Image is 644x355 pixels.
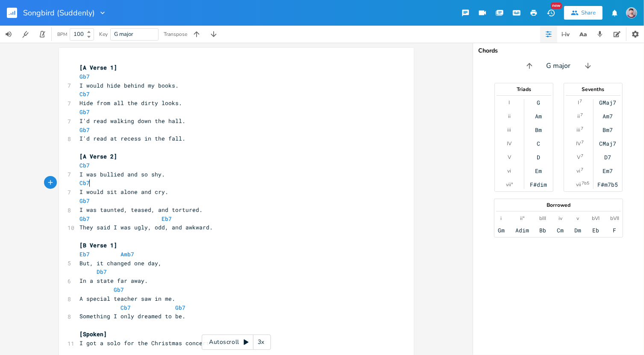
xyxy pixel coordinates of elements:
[530,181,547,188] div: F#dim
[501,215,502,222] div: i
[508,154,511,161] div: V
[576,215,579,222] div: v
[626,7,637,18] img: Karen Lyu
[79,153,117,160] span: [A Verse 2]
[576,181,581,188] div: vii
[478,48,639,54] div: Chords
[581,139,584,146] sup: 7
[495,87,553,92] div: Triads
[599,99,616,106] div: GMaj7
[592,215,600,222] div: bVI
[604,154,611,161] div: D7
[581,125,583,132] sup: 7
[79,330,107,338] span: [Spoken]
[576,140,581,147] div: IV
[577,154,580,161] div: V
[580,111,583,118] sup: 7
[79,250,90,258] span: Eb7
[582,180,589,187] sup: 7b5
[79,312,185,320] span: Something I only dreamed to be.
[576,126,580,133] div: iii
[79,295,175,302] span: A special teacher saw in me.
[79,241,117,249] span: [B Verse 1]
[99,32,108,37] div: Key
[79,126,90,134] span: Gb7
[79,223,213,231] span: They said I was ugly, odd, and awkward.
[578,99,579,106] div: I
[175,304,185,311] span: Gb7
[79,339,213,347] span: I got a solo for the Christmas concert!
[79,161,90,169] span: Cb7
[23,9,95,17] span: Songbird (Suddenly)
[557,227,564,234] div: Cm
[515,227,529,234] div: Adim
[603,113,613,120] div: Am7
[494,202,623,208] div: Borrowed
[79,64,117,71] span: [A Verse 1]
[540,215,547,222] div: bIII
[253,334,269,350] div: 3x
[114,30,133,38] span: G major
[79,215,90,223] span: Gb7
[57,32,67,37] div: BPM
[603,126,613,133] div: Bm7
[613,227,616,234] div: F
[202,334,271,350] div: Autoscroll
[97,268,107,276] span: Db7
[535,113,542,120] div: Am
[603,167,613,174] div: Em7
[597,181,618,188] div: F#m7b5
[564,87,622,92] div: Sevenths
[581,9,596,17] div: Share
[79,117,185,125] span: I'd read walking down the hall.
[576,167,580,174] div: vi
[164,32,187,37] div: Transpose
[509,99,510,106] div: I
[577,113,580,120] div: ii
[121,250,134,258] span: Amb7
[564,6,603,20] button: Share
[574,227,581,234] div: Dm
[581,166,583,173] sup: 7
[547,61,571,71] span: G major
[79,259,162,267] span: But, it changed one day,
[537,99,540,106] div: G
[535,167,542,174] div: Em
[540,227,547,234] div: Bb
[581,153,583,159] sup: 7
[610,215,619,222] div: bVII
[535,126,542,133] div: Bm
[162,215,172,223] span: Eb7
[579,98,582,105] sup: 7
[79,206,203,214] span: I was taunted, teased, and tortured.
[537,154,540,161] div: D
[508,113,511,120] div: ii
[114,286,124,293] span: Gb7
[79,197,90,205] span: Gb7
[551,3,562,9] div: New
[559,215,562,222] div: iv
[79,82,179,89] span: I would hide behind my books.
[79,179,90,187] span: Cb7
[79,188,168,196] span: I would sit alone and cry.
[542,5,559,21] button: New
[79,90,90,98] span: Cb7
[79,277,148,285] span: In a state far away.
[599,140,616,147] div: CMaj7
[79,99,182,107] span: Hide from all the dirty looks.
[537,140,540,147] div: C
[592,227,599,234] div: Eb
[507,126,511,133] div: iii
[520,215,524,222] div: ii°
[506,181,513,188] div: vii°
[121,304,131,311] span: Cb7
[79,108,90,116] span: Gb7
[498,227,505,234] div: Gm
[79,170,165,178] span: I was bullied and so shy.
[79,135,185,142] span: I'd read at recess in the fall.
[507,140,512,147] div: IV
[507,167,511,174] div: vi
[79,73,90,80] span: Gb7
